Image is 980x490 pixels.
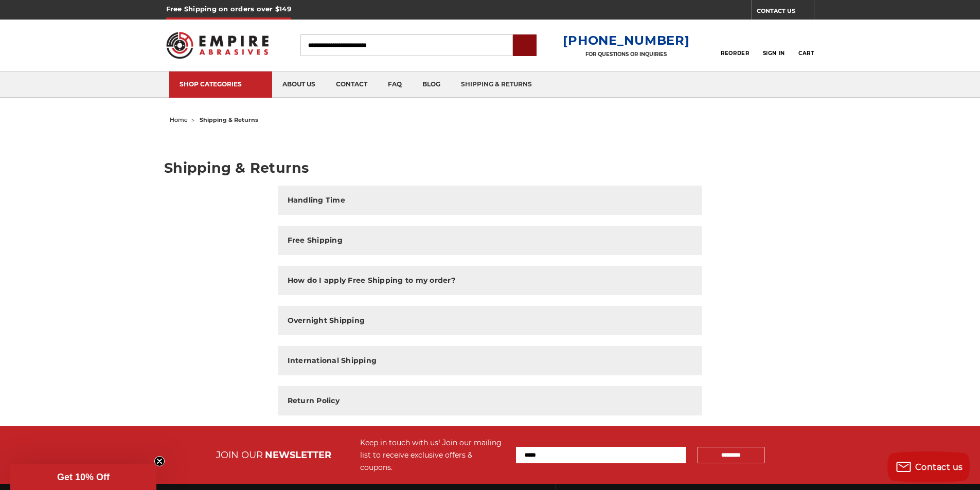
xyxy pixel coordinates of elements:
[278,266,702,295] button: How do I apply Free Shipping to my order?
[288,275,455,286] h2: How do I apply Free Shipping to my order?
[278,226,702,255] button: Free Shipping
[721,34,749,56] a: Reorder
[326,71,378,98] a: contact
[288,395,340,406] h2: Return Policy
[278,186,702,215] button: Handling Time
[200,116,258,123] span: shipping & returns
[721,50,749,57] span: Reorder
[154,456,165,466] button: Close teaser
[451,71,542,98] a: shipping & returns
[412,71,451,98] a: blog
[378,71,412,98] a: faq
[798,50,814,57] span: Cart
[915,462,963,472] span: Contact us
[180,80,262,88] div: SHOP CATEGORIES
[265,449,331,461] span: NEWSLETTER
[272,71,326,98] a: about us
[288,315,365,326] h2: Overnight Shipping
[514,35,535,56] input: Submit
[166,25,269,65] img: Empire Abrasives
[170,116,188,123] a: home
[288,235,343,246] h2: Free Shipping
[278,386,702,415] button: Return Policy
[278,306,702,335] button: Overnight Shipping
[288,195,345,206] h2: Handling Time
[216,449,263,461] span: JOIN OUR
[278,346,702,375] button: International Shipping
[360,437,506,474] div: Keep in touch with us! Join our mailing list to receive exclusive offers & coupons.
[164,161,816,175] h1: Shipping & Returns
[887,451,970,482] button: Contact us
[563,51,689,58] p: FOR QUESTIONS OR INQUIRIES
[288,355,377,366] h2: International Shipping
[798,34,814,57] a: Cart
[10,464,156,490] div: Get 10% OffClose teaser
[763,50,785,57] span: Sign In
[563,33,689,48] a: [PHONE_NUMBER]
[57,472,110,482] span: Get 10% Off
[757,5,814,20] a: CONTACT US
